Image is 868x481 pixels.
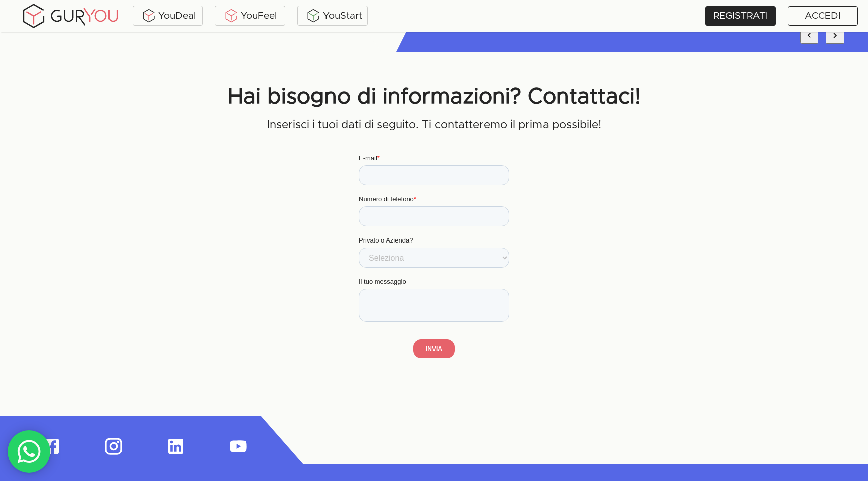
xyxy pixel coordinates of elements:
[306,8,321,23] img: BxzlDwAAAAABJRU5ErkJggg==
[267,117,601,133] p: Inserisci i tuoi dati di seguito. Ti contatteremo il prima possibile!
[300,8,365,23] div: YouStart
[135,8,200,23] div: YouDeal
[228,82,641,113] p: Hai bisogno di informazioni? Contattaci!
[788,6,858,26] a: ACCEDI
[297,6,368,26] a: YouStart
[705,6,776,26] a: REGISTRATI
[687,365,868,481] iframe: Chat Widget
[215,6,285,26] a: YouFeel
[133,6,203,26] a: YouDeal
[17,439,42,464] img: whatsAppIcon.04b8739f.svg
[218,8,283,23] div: YouFeel
[141,8,156,23] img: ALVAdSatItgsAAAAAElFTkSuQmCC
[359,153,509,376] iframe: Form 9
[20,2,121,30] img: gyLogo01.5aaa2cff.png
[224,8,239,23] img: KDuXBJLpDstiOJIlCPq11sr8c6VfEN1ke5YIAoPlCPqmrDPlQeIQgHlNqkP7FCiAKJQRHlC7RCaiHTHAlEEQLmFuo+mIt2xQB...
[800,29,819,44] button: previous
[826,29,844,44] button: next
